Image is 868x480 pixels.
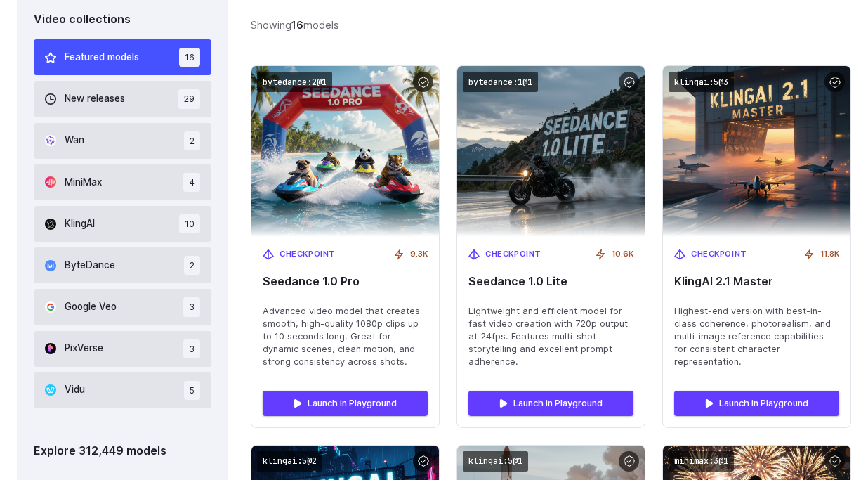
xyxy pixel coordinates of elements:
span: Seedance 1.0 Pro [263,275,428,288]
img: KlingAI 2.1 Master [663,66,850,237]
span: KlingAI 2.1 Master [674,275,839,288]
button: Wan 2 [34,123,211,159]
a: Launch in Playground [263,391,428,416]
button: PixVerse 3 [34,331,211,367]
span: Highest-end version with best-in-class coherence, photorealism, and multi-image reference capabil... [674,305,839,368]
span: 3 [183,339,200,358]
span: Seedance 1.0 Lite [468,275,633,288]
span: 9.3K [410,248,428,261]
button: Featured models 16 [34,39,211,75]
span: PixVerse [65,341,103,356]
code: bytedance:1@1 [463,72,538,92]
span: Wan [65,133,84,148]
div: Showing models [251,17,339,33]
span: Checkpoint [280,248,336,261]
span: 5 [184,381,200,400]
span: KlingAI [65,216,95,232]
div: Video collections [34,11,211,29]
span: Google Veo [65,299,117,315]
span: 3 [183,297,200,316]
strong: 16 [291,19,303,31]
code: klingai:5@2 [257,451,322,472]
span: Checkpoint [691,248,747,261]
span: MiniMax [65,175,102,190]
span: 4 [183,173,200,192]
span: Featured models [65,50,139,65]
span: Vidu [65,382,85,398]
span: Lightweight and efficient model for fast video creation with 720p output at 24fps. Features multi... [468,305,633,368]
span: 11.8K [820,248,839,261]
button: Google Veo 3 [34,289,211,325]
code: klingai:5@3 [669,72,734,92]
a: Launch in Playground [674,391,839,416]
button: Vidu 5 [34,372,211,408]
code: klingai:5@1 [463,451,528,472]
button: KlingAI 10 [34,206,211,242]
a: Launch in Playground [468,391,633,416]
code: bytedance:2@1 [257,72,332,92]
span: Advanced video model that creates smooth, high-quality 1080p clips up to 10 seconds long. Great f... [263,305,428,368]
span: 2 [184,131,200,150]
button: MiniMax 4 [34,164,211,200]
code: minimax:3@1 [669,451,734,472]
span: New releases [65,91,125,107]
span: 29 [178,89,200,108]
div: Explore 312,449 models [34,442,211,460]
img: Seedance 1.0 Lite [457,66,645,237]
span: 2 [184,256,200,275]
span: 10.6K [612,248,633,261]
span: Checkpoint [485,248,541,261]
span: 16 [179,48,200,67]
button: New releases 29 [34,81,211,117]
button: ByteDance 2 [34,247,211,283]
span: ByteDance [65,258,115,273]
span: 10 [179,214,200,233]
img: Seedance 1.0 Pro [251,66,439,237]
